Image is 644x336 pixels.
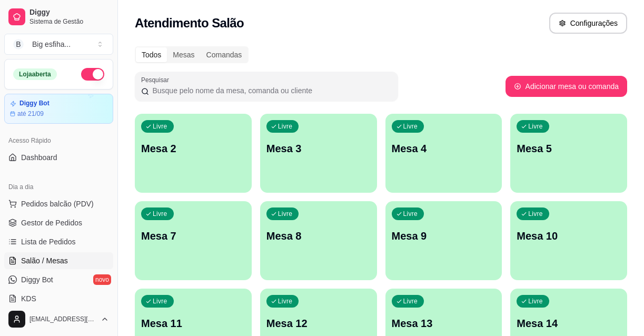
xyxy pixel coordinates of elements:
[4,132,113,149] div: Acesso Rápido
[506,76,627,97] button: Adicionar mesa ou comanda
[4,149,113,166] a: Dashboard
[13,39,24,50] span: B
[278,122,293,131] p: Livre
[4,179,113,195] div: Dia a dia
[4,94,113,124] a: Diggy Botaté 21/09
[528,122,543,131] p: Livre
[392,141,496,156] p: Mesa 4
[29,8,109,17] span: Diggy
[510,114,627,193] button: LivreMesa 5
[21,274,53,285] span: Diggy Bot
[153,297,167,305] p: Livre
[392,316,496,331] p: Mesa 13
[21,218,82,228] span: Gestor de Pedidos
[141,229,245,243] p: Mesa 7
[135,15,244,32] h2: Atendimento Salão
[167,47,200,62] div: Mesas
[549,13,627,34] button: Configurações
[528,297,543,305] p: Livre
[510,201,627,280] button: LivreMesa 10
[266,141,371,156] p: Mesa 3
[4,195,113,212] button: Pedidos balcão (PDV)
[4,307,113,332] button: [EMAIL_ADDRESS][DOMAIN_NAME]
[528,210,543,218] p: Livre
[403,297,418,305] p: Livre
[17,110,44,118] article: até 21/09
[29,17,109,26] span: Sistema de Gestão
[21,293,36,304] span: KDS
[81,68,104,81] button: Alterar Status
[260,114,377,193] button: LivreMesa 3
[385,201,502,280] button: LivreMesa 9
[141,141,245,156] p: Mesa 2
[517,229,621,243] p: Mesa 10
[32,39,71,50] div: Big esfiha ...
[141,75,173,84] label: Pesquisar
[260,201,377,280] button: LivreMesa 8
[4,4,113,29] a: DiggySistema de Gestão
[141,316,245,331] p: Mesa 11
[385,114,502,193] button: LivreMesa 4
[13,68,57,80] div: Loja aberta
[403,122,418,131] p: Livre
[4,233,113,250] a: Lista de Pedidos
[4,290,113,307] a: KDS
[278,210,293,218] p: Livre
[136,47,167,62] div: Todos
[135,114,252,193] button: LivreMesa 2
[21,255,68,266] span: Salão / Mesas
[266,316,371,331] p: Mesa 12
[135,201,252,280] button: LivreMesa 7
[4,34,113,55] button: Select a team
[392,229,496,243] p: Mesa 9
[517,316,621,331] p: Mesa 14
[21,236,76,247] span: Lista de Pedidos
[153,210,167,218] p: Livre
[403,210,418,218] p: Livre
[517,141,621,156] p: Mesa 5
[149,85,392,96] input: Pesquisar
[21,152,57,163] span: Dashboard
[278,297,293,305] p: Livre
[29,315,96,323] span: [EMAIL_ADDRESS][DOMAIN_NAME]
[4,214,113,231] a: Gestor de Pedidos
[4,252,113,269] a: Salão / Mesas
[21,199,94,209] span: Pedidos balcão (PDV)
[4,271,113,288] a: Diggy Botnovo
[19,100,49,107] article: Diggy Bot
[153,122,167,131] p: Livre
[201,47,248,62] div: Comandas
[266,229,371,243] p: Mesa 8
